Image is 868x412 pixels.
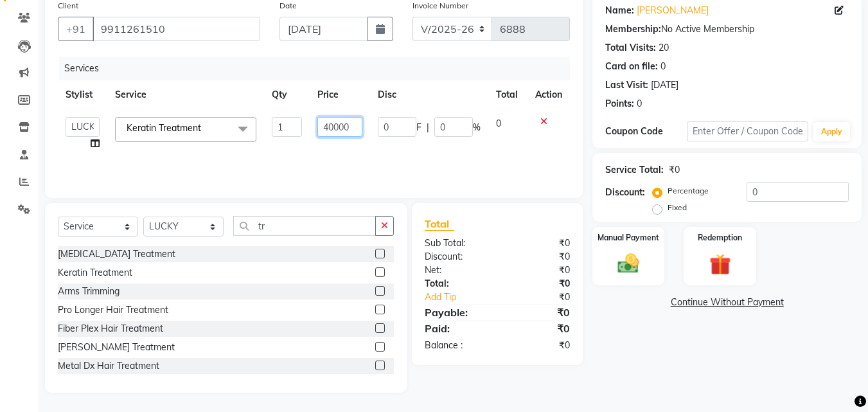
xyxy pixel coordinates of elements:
[201,122,207,134] a: x
[595,296,859,309] a: Continue Without Payment
[497,321,580,336] div: ₹0
[58,80,107,109] th: Stylist
[497,339,580,352] div: ₹0
[605,41,656,55] div: Total Visits:
[58,247,175,261] div: [MEDICAL_DATA] Treatment
[93,17,260,41] input: Search by Name/Mobile/Email/Code
[605,60,658,73] div: Card on file:
[415,321,497,336] div: Paid:
[637,97,642,111] div: 0
[605,22,661,36] div: Membership:
[58,341,175,354] div: [PERSON_NAME] Treatment
[605,4,634,17] div: Name:
[497,305,580,320] div: ₹0
[416,121,421,134] span: F
[611,251,646,276] img: _cash.svg
[605,78,648,92] div: Last Visit:
[703,251,738,278] img: _gift.svg
[427,121,429,134] span: |
[497,250,580,264] div: ₹0
[511,291,580,304] div: ₹0
[473,121,481,134] span: %
[127,122,201,134] span: Keratin Treatment
[310,80,369,109] th: Price
[598,232,659,244] label: Manual Payment
[651,78,678,92] div: [DATE]
[660,60,666,73] div: 0
[264,80,310,109] th: Qty
[669,163,680,177] div: ₹0
[637,4,709,17] a: [PERSON_NAME]
[497,264,580,277] div: ₹0
[233,216,376,236] input: Search or Scan
[497,237,580,250] div: ₹0
[497,277,580,291] div: ₹0
[415,277,497,291] div: Total:
[488,80,527,109] th: Total
[107,80,264,109] th: Service
[687,121,808,141] input: Enter Offer / Coupon Code
[58,266,132,280] div: Keratin Treatment
[59,57,580,80] div: Services
[496,118,501,129] span: 0
[58,303,168,317] div: Pro Longer Hair Treatment
[605,22,849,36] div: No Active Membership
[659,41,669,55] div: 20
[698,232,742,244] label: Redemption
[605,125,686,138] div: Coupon Code
[425,217,454,231] span: Total
[668,202,687,213] label: Fixed
[605,163,664,177] div: Service Total:
[415,237,497,250] div: Sub Total:
[415,339,497,352] div: Balance :
[415,291,511,304] a: Add Tip
[605,186,645,199] div: Discount:
[370,80,488,109] th: Disc
[527,80,570,109] th: Action
[58,17,94,41] button: +91
[415,250,497,264] div: Discount:
[415,305,497,320] div: Payable:
[58,285,120,298] div: Arms Trimming
[58,322,163,336] div: Fiber Plex Hair Treatment
[415,264,497,277] div: Net:
[668,185,709,197] label: Percentage
[813,122,850,141] button: Apply
[58,359,159,373] div: Metal Dx Hair Treatment
[605,97,634,111] div: Points:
